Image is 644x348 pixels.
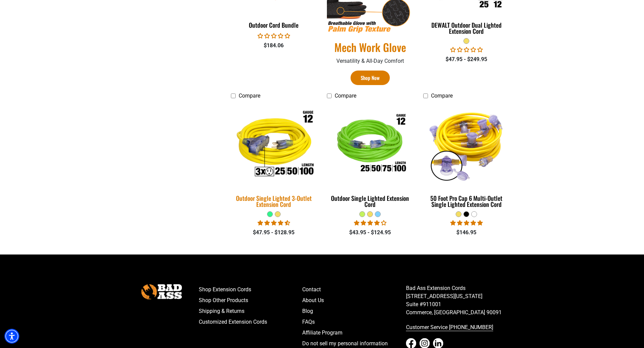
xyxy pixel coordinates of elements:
img: Outdoor Single Lighted Extension Cord [328,106,413,183]
span: Compare [431,92,453,99]
div: Outdoor Single Lighted 3-Outlet Extension Cord [231,195,317,207]
span: Compare [335,92,356,99]
img: Bad Ass Extension Cords [141,284,182,299]
div: $47.95 - $249.95 [423,55,509,63]
div: Outdoor Cord Bundle [231,22,317,28]
div: DEWALT Outdoor Dual Lighted Extension Cord [423,22,509,34]
a: Shipping & Returns [199,306,303,317]
div: $47.95 - $128.95 [231,229,317,237]
span: 4.64 stars [258,220,290,226]
a: FAQs [302,317,406,327]
div: 50 Foot Pro Cap 6 Multi-Outlet Single Lighted Extension Cord [423,195,509,207]
a: Blog [302,306,406,317]
span: 4.80 stars [450,220,483,226]
p: Bad Ass Extension Cords [STREET_ADDRESS][US_STATE] Suite #911001 Commerce, [GEOGRAPHIC_DATA] 90091 [406,284,510,317]
a: Shop Extension Cords [199,284,303,295]
a: Affiliate Program [302,327,406,338]
img: Outdoor Single Lighted 3-Outlet Extension Cord [226,102,321,188]
span: Compare [239,92,260,99]
a: yellow 50 Foot Pro Cap 6 Multi-Outlet Single Lighted Extension Cord [423,103,509,211]
a: About Us [302,295,406,306]
a: Contact [302,284,406,295]
div: $146.95 [423,229,509,237]
a: Outdoor Single Lighted Extension Cord Outdoor Single Lighted Extension Cord [327,103,413,211]
div: $184.06 [231,42,317,50]
p: Versatility & All-Day Comfort [327,57,413,65]
img: yellow [424,106,509,183]
a: call 833-674-1699 [406,322,510,333]
a: Mech Work Glove [327,40,413,54]
a: Shop Other Products [199,295,303,306]
a: Customized Extension Cords [199,317,303,327]
span: 0.00 stars [450,47,483,53]
span: 4.00 stars [354,220,386,226]
span: 0.00 stars [258,33,290,39]
div: Outdoor Single Lighted Extension Cord [327,195,413,207]
a: Outdoor Single Lighted 3-Outlet Extension Cord Outdoor Single Lighted 3-Outlet Extension Cord [231,103,317,211]
div: Accessibility Menu [4,329,19,344]
div: $43.95 - $124.95 [327,229,413,237]
a: Shop Now [351,71,390,85]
